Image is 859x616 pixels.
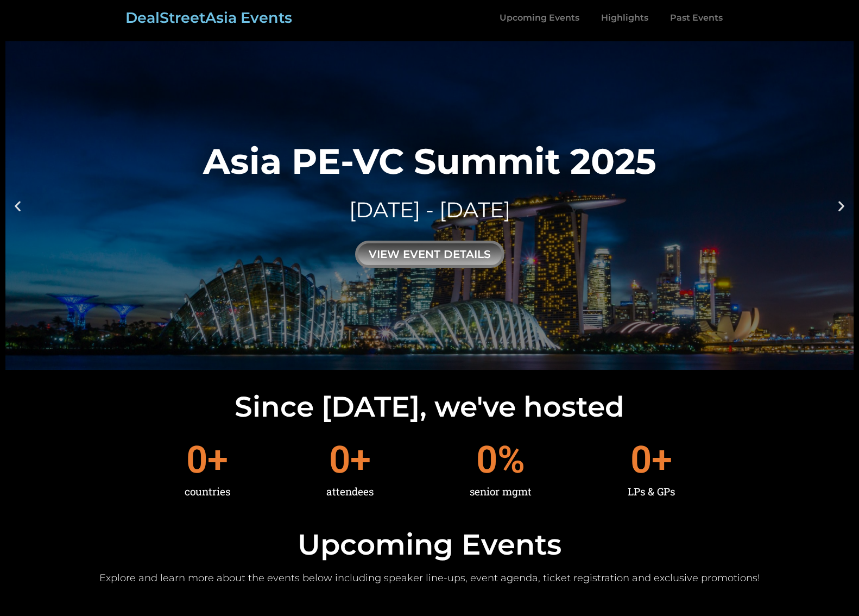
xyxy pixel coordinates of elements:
a: Past Events [659,5,734,30]
div: [DATE] - [DATE] [203,195,656,225]
div: attendees [326,479,374,505]
span: % [497,441,532,479]
div: view event details [355,241,504,268]
a: DealStreetAsia Events [125,9,292,27]
a: Upcoming Events [489,5,590,30]
h2: Explore and learn more about the events below including speaker line-ups, event agenda, ticket re... [5,572,854,584]
a: Highlights [590,5,659,30]
span: 0 [476,441,497,479]
div: Asia PE-VC Summit 2025 [203,143,656,179]
div: senior mgmt [470,479,532,505]
span: + [350,441,374,479]
span: + [207,441,230,479]
h2: Since [DATE], we've hosted [5,393,854,421]
span: 0 [329,441,350,479]
div: countries [185,479,230,505]
h2: Upcoming Events [5,530,854,559]
div: LPs & GPs [628,479,675,505]
span: 0 [630,441,652,479]
span: + [652,441,675,479]
span: 0 [186,441,207,479]
a: Asia PE-VC Summit 2025[DATE] - [DATE]view event details [5,41,854,370]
